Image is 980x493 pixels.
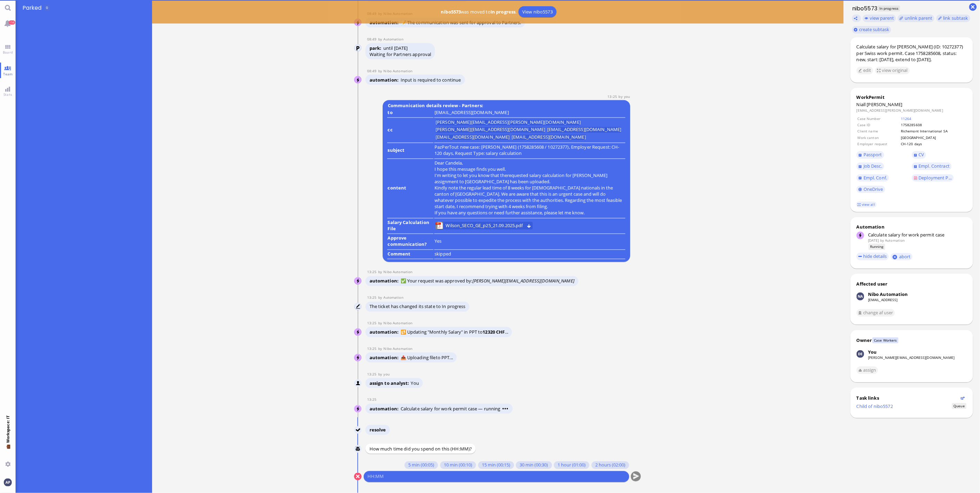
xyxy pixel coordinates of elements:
span: 08:49 [367,37,378,41]
div: Calculate salary for [PERSON_NAME] (ID: 10272377) per Swiss work permit. Case 1758285608, status:... [857,44,967,63]
span: 13:25 [367,295,378,300]
span: 156 [9,20,15,25]
p: If you have any questions or need further assistance, please let me know. [435,210,625,216]
button: 1 hour (01:00) [554,462,589,469]
td: Client name [857,128,900,134]
span: 13:25 [608,94,619,99]
span: ✅ Your request was approved by: [401,278,575,284]
span: Calculate salary for work permit case — running [401,406,509,412]
span: CV [919,151,924,158]
span: [DATE] [868,238,879,243]
div: Nibo Automation [868,291,908,297]
a: Deployment P... [912,174,954,182]
span: Empl. Contract [919,163,950,169]
span: Team [1,72,15,76]
a: View nibo5573 [519,6,557,17]
span: 13:25 [367,397,378,402]
img: Nibo [354,445,362,453]
span: In progress [878,6,900,11]
span: 📤 Uploading file to PPT... [401,355,453,361]
td: Case Number [857,116,900,121]
i: [PERSON_NAME][EMAIL_ADDRESS][DOMAIN_NAME] [473,278,575,284]
span: by [378,295,384,300]
button: 2 hours (02:00) [591,462,629,469]
td: Case ID [857,122,900,128]
span: Wilson_SECO_GE_p25_21.09.2025.pdf [446,222,523,230]
img: You [354,380,362,388]
button: assign [857,366,878,374]
td: to [387,109,433,118]
button: 5 min (00:05) [404,462,438,469]
a: Passport [857,151,884,159]
span: was moved to . [439,9,519,15]
span: by [378,37,384,41]
td: [GEOGRAPHIC_DATA] [900,135,966,140]
span: 13:25 [367,270,378,275]
li: [EMAIL_ADDRESS][DOMAIN_NAME] [547,127,622,133]
p: Dear Candela, [435,160,625,166]
a: View Wilson_SECO_GE_p25_21.09.2025.pdf [445,222,524,230]
button: 10 min (00:10) [440,462,476,469]
a: 11264 [901,116,912,121]
li: [PERSON_NAME][EMAIL_ADDRESS][DOMAIN_NAME] [436,127,545,133]
span: by [378,321,384,326]
strong: 12320 CHF [483,329,505,335]
span: resolve [370,427,386,433]
img: Nibo Automation [354,76,362,84]
span: 0 [46,5,48,10]
span: [DATE] [394,45,408,51]
li: [PERSON_NAME][EMAIL_ADDRESS][PERSON_NAME][DOMAIN_NAME] [436,120,581,125]
a: Empl. Contract [912,162,952,170]
td: content [387,160,433,218]
span: Running [869,244,886,250]
span: automation [370,355,401,361]
span: automation [370,406,401,412]
b: In progress [491,9,515,15]
li: [EMAIL_ADDRESS][DOMAIN_NAME] [436,135,510,140]
dd: [EMAIL_ADDRESS][PERSON_NAME][DOMAIN_NAME] [857,108,967,113]
div: Automation [857,224,967,230]
button: Cancel [354,473,362,481]
span: Job Desc. [864,163,882,169]
input: HH:MM [367,473,625,481]
span: until [383,45,393,51]
span: anand.pazhenkottil@bluelakelegal.com [624,94,630,99]
td: CH-120 days [900,141,966,147]
span: automation@nibo.ai [383,270,412,275]
span: Input is required to continue [401,77,461,83]
button: abort [891,253,913,260]
span: 08:49 [367,68,378,73]
td: 1758285608 [900,122,966,128]
a: view all [856,202,876,207]
span: [PERSON_NAME] [867,101,903,108]
span: 13:25 [367,372,378,377]
button: change af user [857,309,895,317]
a: OneDrive [857,186,885,193]
button: create subtask [852,26,891,34]
div: Waiting for Partners approval [370,51,431,57]
span: by [880,238,884,243]
b: nibo5573 [441,9,461,15]
div: Affected user [857,281,888,287]
button: unlink parent [898,15,934,22]
span: Case Workers [872,337,898,343]
button: Copy ticket nibo5573 link to clipboard [852,15,861,22]
img: Nibo Automation [354,278,362,285]
span: anand.pazhenkottil@bluelakelegal.com [411,380,419,387]
span: by [619,94,624,99]
td: subject [387,144,433,159]
span: • [504,406,506,412]
img: Automation [354,45,362,52]
img: Nibo Automation [354,354,362,362]
runbook-parameter-view: PazPerTout new case: [PERSON_NAME] (1758285608 / 10272377), Employer Request: CH-120 days, Reques... [435,144,619,157]
lob-view: Wilson_SECO_GE_p25_21.09.2025.pdf [436,222,533,230]
span: by [378,346,384,351]
div: WorkPermit [857,94,967,100]
span: link subtask [943,15,969,21]
button: Download Wilson_SECO_GE_p25_21.09.2025.pdf [527,223,531,228]
span: park [370,45,383,51]
span: by [378,270,384,275]
span: The ticket has changed its state to In progress [370,304,466,310]
button: view original [875,67,910,74]
button: 15 min (00:15) [478,462,514,469]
